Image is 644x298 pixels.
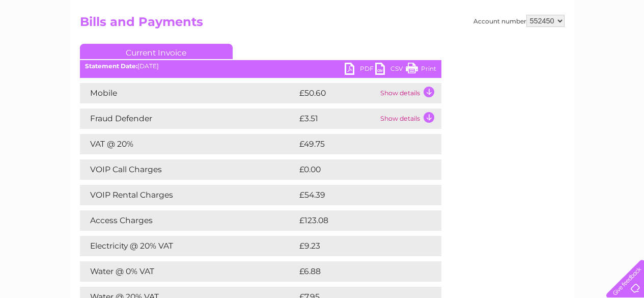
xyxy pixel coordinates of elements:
a: CSV [375,63,406,77]
td: Water @ 0% VAT [80,261,297,282]
a: 0333 014 3131 [452,5,522,18]
td: VOIP Call Charges [80,159,297,180]
td: Show details [378,83,441,103]
td: VOIP Rental Charges [80,185,297,205]
a: Water [465,43,484,51]
a: Telecoms [519,43,549,51]
img: logo.png [22,26,74,58]
td: £49.75 [297,134,421,154]
td: £50.60 [297,83,378,103]
a: Print [406,63,436,77]
div: Account number [473,15,565,27]
td: Access Charges [80,210,297,231]
div: [DATE] [80,63,441,70]
td: Fraud Defender [80,109,297,129]
a: Energy [490,43,513,51]
td: £123.08 [297,210,423,231]
td: Mobile [80,83,297,103]
b: Statement Date: [85,62,137,70]
div: Clear Business is a trading name of Verastar Limited (registered in [GEOGRAPHIC_DATA] No. 3667643... [82,6,563,49]
td: Show details [378,109,441,129]
td: £54.39 [297,185,421,205]
a: PDF [345,63,375,77]
a: Current Invoice [80,44,233,59]
td: £6.88 [297,261,418,282]
td: £9.23 [297,236,417,256]
a: Contact [576,43,601,51]
a: Log out [610,43,634,51]
td: £0.00 [297,159,418,180]
a: Blog [555,43,570,51]
h2: Bills and Payments [80,15,565,34]
td: VAT @ 20% [80,134,297,154]
td: Electricity @ 20% VAT [80,236,297,256]
td: £3.51 [297,109,378,129]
